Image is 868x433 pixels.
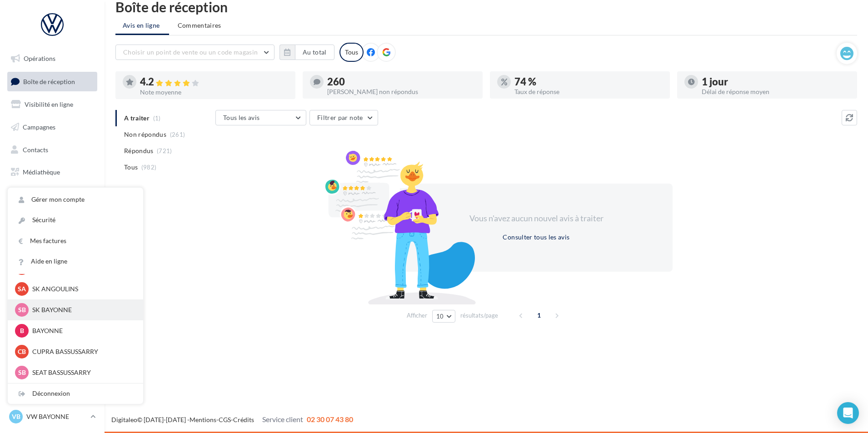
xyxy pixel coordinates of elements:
a: CGS [219,416,231,423]
span: Répondus [124,146,154,155]
span: B [20,326,24,335]
a: Gérer mon compte [8,189,143,210]
div: Délai de réponse moyen [702,89,850,95]
div: 4.2 [140,77,288,87]
span: 10 [436,313,444,320]
span: (721) [157,147,172,154]
a: Crédits [233,416,254,423]
button: Consulter tous les avis [499,232,573,243]
button: Au total [295,45,334,60]
span: SB [18,368,26,377]
span: Médiathèque [23,168,60,176]
span: Choisir un point de vente ou un code magasin [123,48,258,56]
p: BAYONNE [32,326,132,335]
button: Au total [279,45,334,60]
a: Visibilité en ligne [5,95,99,114]
p: CUPRA BASSUSSARRY [32,347,132,356]
p: SK BAYONNE [32,305,132,314]
span: SB [18,305,26,314]
a: Aide en ligne [8,251,143,272]
span: Non répondus [124,130,166,139]
span: 02 30 07 43 80 [307,415,353,423]
button: Filtrer par note [309,110,378,125]
p: SEAT BASSUSSARRY [32,368,132,377]
span: 1 [532,308,546,323]
div: 74 % [514,77,663,87]
span: Contacts [23,145,48,153]
button: 10 [432,310,455,323]
div: Open Intercom Messenger [837,402,859,424]
span: (982) [141,164,157,171]
span: Afficher [407,311,427,320]
a: Calendrier [5,185,99,204]
a: Mes factures [8,231,143,251]
span: Commentaires [178,21,221,30]
span: (261) [170,131,185,138]
a: PLV et print personnalisable [5,208,99,235]
span: Visibilité en ligne [25,100,73,108]
div: [PERSON_NAME] non répondus [327,89,475,95]
span: VB [12,412,20,421]
p: VW BAYONNE [26,412,87,421]
a: Sécurité [8,210,143,230]
span: Tous [124,163,138,172]
div: 260 [327,77,475,87]
div: Taux de réponse [514,89,663,95]
a: Médiathèque [5,163,99,182]
span: Boîte de réception [23,77,75,85]
span: SA [18,284,26,294]
span: Opérations [24,55,55,62]
a: Campagnes [5,118,99,137]
button: Choisir un point de vente ou un code magasin [115,45,274,60]
a: Mentions [190,416,216,423]
a: Digitaleo [111,416,137,423]
a: Opérations [5,49,99,68]
span: Campagnes [23,123,55,131]
a: Contacts [5,140,99,159]
span: © [DATE]-[DATE] - - - [111,416,353,423]
div: 1 jour [702,77,850,87]
div: Note moyenne [140,89,288,95]
a: Boîte de réception [5,72,99,91]
p: SK ANGOULINS [32,284,132,294]
span: résultats/page [460,311,498,320]
div: Déconnexion [8,383,143,404]
a: Campagnes DataOnDemand [5,238,99,265]
a: VB VW BAYONNE [7,408,97,425]
span: Tous les avis [223,114,260,121]
span: CB [18,347,26,356]
div: Tous [339,43,364,62]
div: Vous n'avez aucun nouvel avis à traiter [458,213,614,224]
span: Service client [262,415,303,423]
button: Tous les avis [215,110,306,125]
